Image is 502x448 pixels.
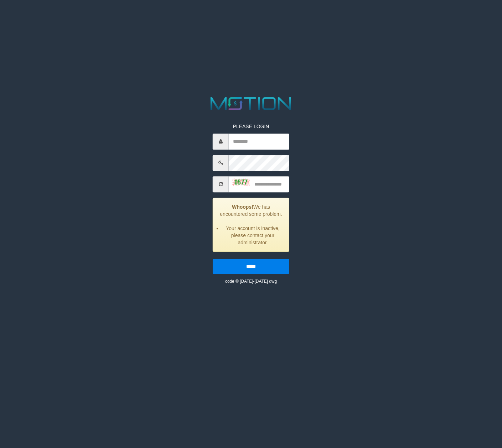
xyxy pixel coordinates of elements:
small: code © [DATE]-[DATE] dwg [225,279,277,284]
div: We has encountered some problem. [213,198,289,252]
p: PLEASE LOGIN [213,123,289,130]
img: MOTION_logo.png [207,95,295,112]
strong: Whoops! [232,204,253,210]
img: captcha [232,178,250,186]
li: Your account is inactive, please contact your administrator. [222,225,284,246]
